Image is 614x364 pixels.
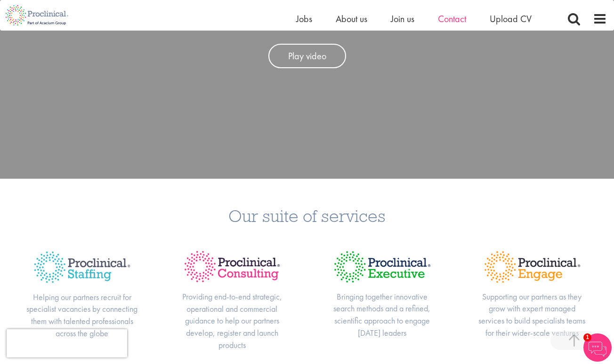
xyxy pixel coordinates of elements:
[26,291,138,340] p: Helping our partners recruit for specialist vacancies by connecting them with talented profession...
[490,13,532,25] a: Upload CV
[583,333,612,362] img: Chatbot
[583,333,591,341] span: 1
[176,243,289,290] img: Proclinical Title
[438,13,466,25] a: Contact
[26,243,138,291] img: Proclinical Title
[336,13,367,25] a: About us
[7,207,607,224] h3: Our suite of services
[176,291,289,351] p: Providing end-to-end strategic, operational and commercial guidance to help our partners develop,...
[326,291,438,339] p: Bringing together innovative search methods and a refined, scientific approach to engage [DATE] l...
[268,44,346,69] a: Play video
[391,13,414,25] a: Join us
[296,13,312,25] a: Jobs
[7,329,127,357] iframe: reCAPTCHA
[476,291,589,339] p: Supporting our partners as they grow with expert managed services to build specialists teams for ...
[326,243,438,290] img: Proclinical Title
[476,243,589,290] img: Proclinical Title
